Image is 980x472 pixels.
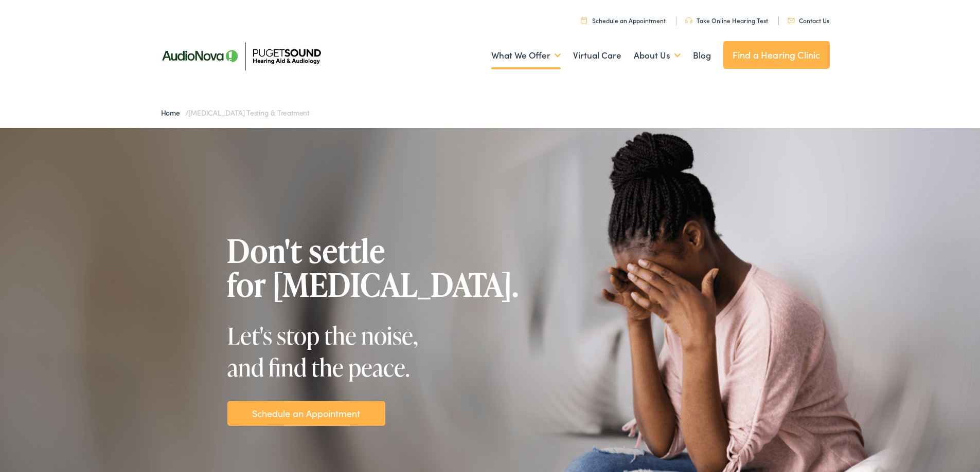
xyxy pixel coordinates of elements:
[161,107,309,118] span: /
[573,36,621,74] a: Virtual Care
[788,16,829,25] a: Contact Us
[161,107,185,118] a: Home
[685,17,692,24] img: utility icon
[188,107,309,118] span: [MEDICAL_DATA] Testing & Treatment
[685,16,768,25] a: Take Online Hearing Test
[227,319,449,383] div: Let's stop the noise, and find the peace.
[491,36,561,74] a: What We Offer
[252,406,360,420] a: Schedule an Appointment
[581,16,666,25] a: Schedule an Appointment
[227,234,519,301] h1: Don't settle for [MEDICAL_DATA].
[581,17,587,24] img: utility icon
[634,36,681,74] a: About Us
[723,41,830,69] a: Find a Hearing Clinic
[693,36,711,74] a: Blog
[788,18,795,23] img: utility icon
